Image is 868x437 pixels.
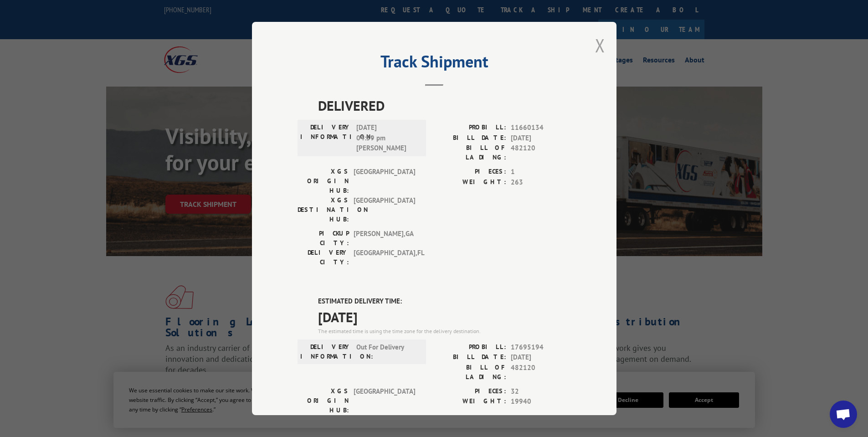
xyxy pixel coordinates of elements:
label: PIECES: [434,386,506,397]
span: [DATE] [511,133,571,144]
label: PICKUP CITY: [298,229,349,248]
label: WEIGHT: [434,396,506,407]
button: Close modal [595,33,605,57]
label: DELIVERY INFORMATION: [300,123,352,154]
span: 32 [511,386,571,397]
span: DELIVERED [318,95,571,116]
label: WEIGHT: [434,177,506,188]
span: Out For Delivery [356,342,418,361]
label: BILL DATE: [434,352,506,363]
label: PIECES: [434,167,506,177]
span: 19940 [511,396,571,407]
label: PROBILL: [434,123,506,133]
label: BILL OF LADING: [434,143,506,162]
span: [DATE] [318,307,571,327]
div: Open chat [830,401,857,428]
span: [DATE] 04:59 pm [PERSON_NAME] [356,123,418,154]
span: 482120 [511,363,571,382]
label: BILL OF LADING: [434,363,506,382]
span: [GEOGRAPHIC_DATA] [354,195,415,224]
div: The estimated time is using the time zone for the delivery destination. [318,327,571,335]
span: [GEOGRAPHIC_DATA] [354,167,415,195]
label: BILL DATE: [434,133,506,144]
label: XGS ORIGIN HUB: [298,386,349,415]
label: XGS DESTINATION HUB: [298,195,349,224]
label: PROBILL: [434,342,506,353]
label: XGS ORIGIN HUB: [298,167,349,195]
span: [GEOGRAPHIC_DATA] , FL [354,248,415,267]
span: 17695194 [511,342,571,353]
label: DELIVERY CITY: [298,248,349,267]
label: ESTIMATED DELIVERY TIME: [318,296,571,307]
h2: Track Shipment [298,55,571,72]
span: [DATE] [511,352,571,363]
span: [GEOGRAPHIC_DATA] [354,386,415,415]
span: 1 [511,167,571,177]
span: 11660134 [511,123,571,133]
span: [PERSON_NAME] , GA [354,229,415,248]
label: DELIVERY INFORMATION: [300,342,352,361]
span: 482120 [511,143,571,162]
span: 263 [511,177,571,188]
